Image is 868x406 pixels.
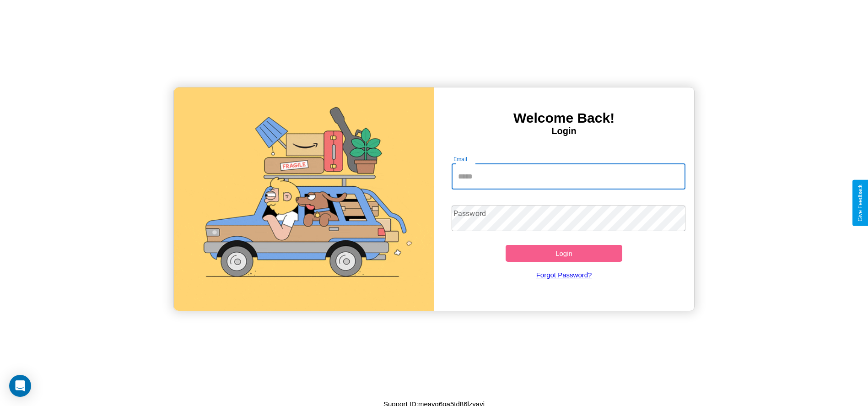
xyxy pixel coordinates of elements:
div: Open Intercom Messenger [9,375,31,397]
a: Forgot Password? [447,262,681,288]
h4: Login [434,126,694,136]
h3: Welcome Back! [434,110,694,126]
img: gif [174,87,434,311]
label: Email [453,155,468,163]
div: Give Feedback [857,184,863,222]
button: Login [506,245,623,262]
